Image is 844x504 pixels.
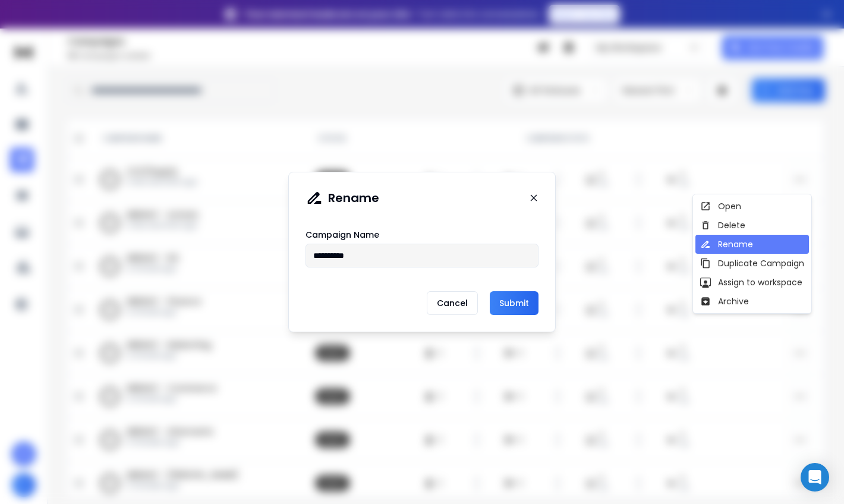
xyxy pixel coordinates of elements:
button: Submit [490,291,538,315]
label: Campaign Name [306,231,379,239]
p: Cancel [427,291,478,315]
div: Delete [700,219,745,231]
div: Open Intercom Messenger [801,463,829,492]
div: Archive [700,295,749,307]
div: Duplicate Campaign [700,257,804,269]
div: Rename [700,238,753,250]
h1: Rename [328,190,379,206]
div: Open [700,200,741,212]
div: Assign to workspace [700,276,802,288]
